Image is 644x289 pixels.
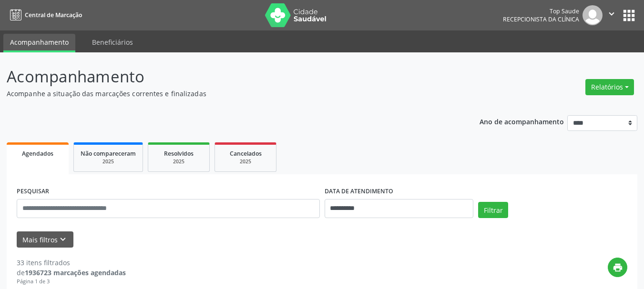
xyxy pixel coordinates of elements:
[606,9,617,19] i: 
[155,158,203,165] div: 2025
[85,34,140,50] a: Beneficiários
[81,158,136,165] div: 2025
[7,65,448,89] p: Acompanhamento
[81,149,136,158] span: Não compareceram
[17,184,49,199] label: PESQUISAR
[503,7,579,15] div: Top Saude
[608,258,627,277] button: print
[621,7,637,24] button: apps
[583,5,603,25] img: img
[17,258,126,268] div: 33 itens filtrados
[7,89,448,99] p: Acompanhe a situação das marcações correntes e finalizadas
[478,202,508,218] button: Filtrar
[325,184,393,199] label: DATA DE ATENDIMENTO
[230,149,262,158] span: Cancelados
[7,7,82,23] a: Central de Marcação
[503,15,579,23] span: Recepcionista da clínica
[164,149,194,158] span: Resolvidos
[3,34,75,52] a: Acompanhamento
[22,149,53,158] span: Agendados
[613,262,623,273] i: print
[585,79,634,95] button: Relatórios
[58,234,68,245] i: keyboard_arrow_down
[17,231,73,248] button: Mais filtroskeyboard_arrow_down
[222,158,269,165] div: 2025
[603,5,621,25] button: 
[17,268,126,278] div: de
[25,11,82,19] span: Central de Marcação
[480,115,564,127] p: Ano de acompanhamento
[17,278,126,286] div: Página 1 de 3
[25,268,126,277] strong: 1936723 marcações agendadas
